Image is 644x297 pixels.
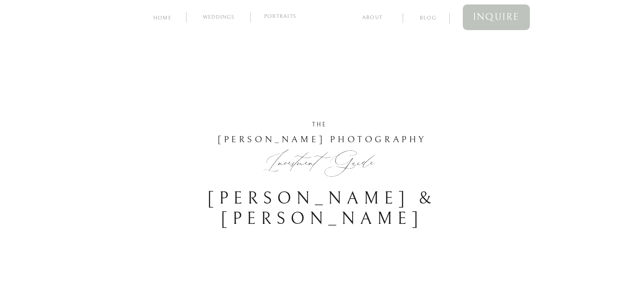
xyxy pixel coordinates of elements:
[261,13,300,21] a: Portraits
[473,9,520,26] span: inquire
[197,14,241,22] a: Weddings
[412,13,444,21] a: blog
[463,4,530,30] a: inquire
[246,154,393,168] h1: Investment Guide
[184,134,460,149] h3: [PERSON_NAME] Photography
[152,13,173,21] a: home
[353,13,392,21] a: about
[184,189,460,203] h3: [PERSON_NAME] & [PERSON_NAME]
[296,121,343,128] div: the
